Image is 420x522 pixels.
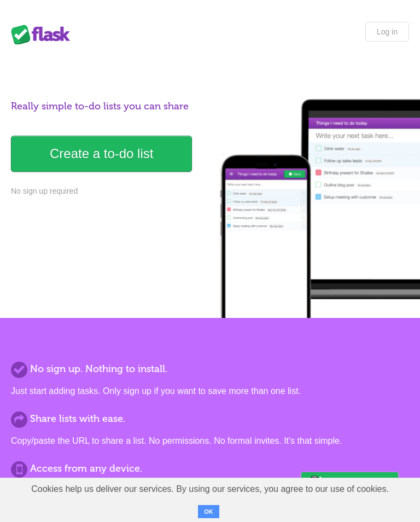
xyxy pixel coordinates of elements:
[11,25,77,44] div: Flask Lists
[307,473,322,491] img: Buy me a coffee
[11,185,409,197] p: No sign up required
[11,136,192,172] a: Create a to-do list
[11,411,409,426] h2: Share lists with ease.
[11,385,409,398] p: Just start adding tasks. Only sign up if you want to save more than one list.
[365,22,409,42] a: Log in
[11,434,409,448] p: Copy/paste the URL to share a list. No permissions. No formal invites. It's that simple.
[20,478,400,500] span: Cookies help us deliver our services. By using our services, you agree to our use of cookies.
[11,362,409,376] h2: No sign up. Nothing to install.
[301,472,398,492] a: Buy me a coffee
[198,505,219,518] button: OK
[11,461,409,476] h2: Access from any device.
[11,99,409,114] h1: Really simple to-do lists you can share
[324,473,393,492] span: Buy me a coffee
